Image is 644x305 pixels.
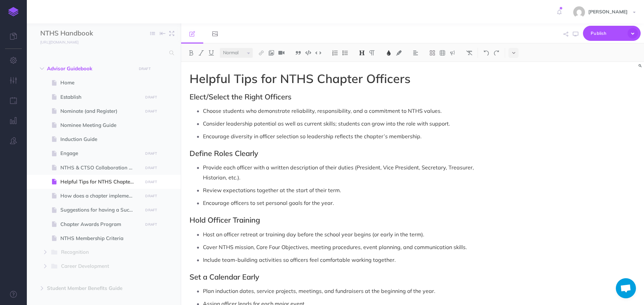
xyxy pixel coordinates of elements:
[190,71,411,86] span: Helpful Tips for NTHS Chapter Officers
[60,164,141,172] span: NTHS & CTSO Collaboration Guide
[315,50,321,55] img: Inline code button
[188,50,194,56] img: Bold button
[60,121,141,129] span: Nominee Meeting Guide
[268,50,274,56] img: Add image button
[359,50,365,56] img: Headings dropdown button
[143,150,160,157] button: DRAFT
[190,149,258,158] span: Define Roles Clearly
[190,272,259,282] span: Set a Calendar Early
[305,50,311,55] img: Code block button
[145,166,157,170] small: DRAFT
[332,50,338,56] img: Ordered list button
[342,50,348,56] img: Unordered list button
[60,107,141,115] span: Nominate (and Register)
[190,92,291,101] span: Elect/Select the Right Officers
[143,192,160,200] button: DRAFT
[145,208,157,212] small: DRAFT
[47,65,132,73] span: Advisor Guidebook
[143,164,160,172] button: DRAFT
[198,50,204,56] img: Italic button
[60,178,141,186] span: Helpful Tips for NTHS Chapter Officers
[295,50,301,56] img: Blockquote button
[208,50,214,56] img: Underline button
[573,6,585,18] img: e15ca27c081d2886606c458bc858b488.jpg
[60,135,141,143] span: Induction Guide
[143,107,160,115] button: DRAFT
[143,93,160,101] button: DRAFT
[8,7,18,16] img: logo-mark.svg
[258,50,264,56] img: Link button
[203,164,475,181] span: Provide each officer with a written description of their duties (President, Vice President, Secre...
[60,234,141,242] span: NTHS Membership Criteria
[27,39,85,45] a: [URL][DOMAIN_NAME]
[203,244,467,250] span: Cover NTHS mission, Core Four Objectives, meeting procedures, event planning, and communication s...
[585,9,631,15] span: [PERSON_NAME]
[139,67,151,71] small: DRAFT
[369,50,375,56] img: Paragraph button
[47,284,132,292] span: Student Member Benefits Guide
[60,206,141,214] span: Suggestions for having a Successful Chapter
[61,262,130,271] span: Career Development
[145,194,157,198] small: DRAFT
[61,248,130,257] span: Recognition
[386,50,392,56] img: Text color button
[203,288,435,294] span: Plan induction dates, service projects, meetings, and fundraisers at the beginning of the year.
[60,192,141,200] span: How does a chapter implement the Core Four Objectives?
[493,50,499,56] img: Redo
[60,93,141,101] span: Establish
[145,95,157,99] small: DRAFT
[203,200,334,206] span: Encourage officers to set personal goals for the year.
[203,120,450,127] span: Consider leadership potential as well as current skills; students can grow into the role with sup...
[466,50,472,56] img: Clear styles button
[439,50,445,56] img: Create table button
[145,151,157,156] small: DRAFT
[591,28,624,39] span: Publish
[60,79,141,87] span: Home
[143,221,160,228] button: DRAFT
[203,187,341,194] span: Review expectations together at the start of their term.
[203,133,422,140] span: Encourage diversity in officer selection so leadership reflects the chapter’s membership.
[143,206,160,214] button: DRAFT
[145,109,157,113] small: DRAFT
[583,26,641,41] button: Publish
[136,65,153,73] button: DRAFT
[203,231,424,238] span: Host an officer retreat or training day before the school year begins (or early in the term).
[203,256,396,263] span: Include team-building activities so officers feel comfortable working together.
[616,278,636,298] a: Open chat
[60,220,141,228] span: Chapter Awards Program
[413,50,419,56] img: Alignment dropdown menu button
[145,180,157,184] small: DRAFT
[278,50,284,56] img: Add video button
[449,50,455,56] img: Callout dropdown menu button
[483,50,489,56] img: Undo
[40,40,78,45] small: [URL][DOMAIN_NAME]
[143,178,160,186] button: DRAFT
[145,222,157,227] small: DRAFT
[203,107,442,114] span: Choose students who demonstrate reliability, responsibility, and a commitment to NTHS values.
[190,215,260,225] span: Hold Officer Training
[40,28,119,39] input: Documentation Name
[60,149,141,157] span: Engage
[40,47,165,59] input: Search
[396,50,402,56] img: Text background color button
